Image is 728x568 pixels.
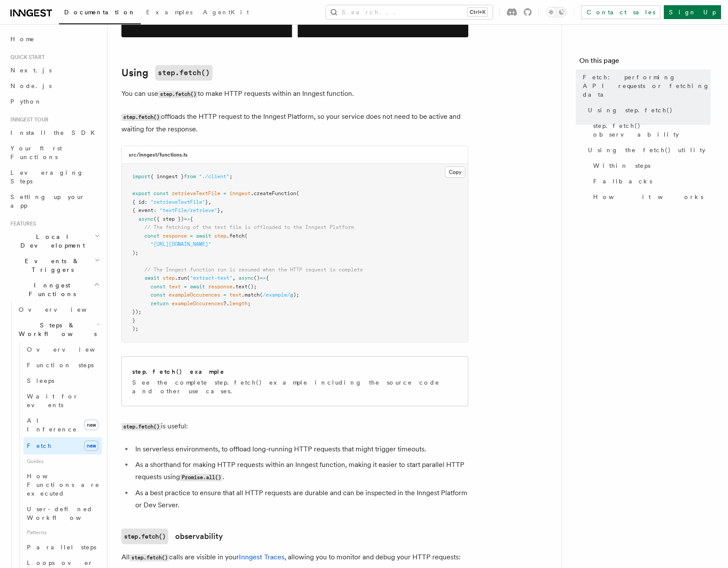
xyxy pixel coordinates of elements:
[153,207,157,213] span: :
[23,357,102,373] a: Function steps
[169,284,181,290] span: text
[10,169,84,185] span: Leveraging Steps
[208,284,232,290] span: response
[144,199,147,205] span: :
[7,257,95,274] span: Events & Triggers
[15,321,97,338] span: Steps & Workflows
[23,526,102,539] span: Patterns
[132,367,225,376] h2: step.fetch() example
[7,62,102,78] a: Next.js
[175,275,187,281] span: .run
[239,553,284,561] a: Inngest Traces
[121,65,212,81] a: Usingstep.fetch()
[15,317,102,342] button: Steps & Workflows
[290,292,293,298] span: g
[296,190,299,196] span: (
[7,140,102,165] a: Your first Functions
[150,292,166,298] span: const
[150,173,184,180] span: { inngest }
[59,3,141,24] a: Documentation
[238,275,254,281] span: async
[293,292,299,298] span: );
[7,277,102,302] button: Inngest Functions
[169,292,220,298] span: exampleOccurences
[144,224,354,230] span: // The fetching of the text file is offloaded to the Inngest Platform
[590,173,711,189] a: Fallbacks
[7,54,45,61] span: Quick start
[581,5,660,19] a: Contact sales
[7,189,102,213] a: Setting up your app
[260,292,263,298] span: (
[214,233,226,239] span: step
[121,529,168,544] code: step.fetch()
[144,267,363,273] span: // The Inngest function run is resumed when the HTTP request is complete
[27,473,100,497] span: How Functions are executed
[7,31,102,47] a: Home
[588,106,673,114] span: Using step.fetch()
[138,216,153,222] span: async
[584,102,711,118] a: Using step.fetch()
[232,284,248,290] span: .text
[245,233,248,239] span: (
[130,554,169,561] code: step.fetch()
[10,98,42,105] span: Python
[7,220,36,227] span: Features
[326,5,493,19] button: Search...Ctrl+K
[132,378,457,395] p: See the complete step.fetch() example including the source code and other use cases.
[7,78,102,94] a: Node.js
[445,166,465,178] button: Copy
[10,129,100,136] span: Install the SDK
[229,300,248,307] span: length
[23,388,102,413] a: Wait for events
[203,9,249,16] span: AgentKit
[10,193,85,209] span: Setting up your app
[263,292,290,298] span: /example/
[27,442,52,449] span: Fetch
[121,423,161,431] code: step.fetch()
[132,326,138,332] span: );
[7,94,102,109] a: Python
[133,443,468,455] li: In serverless environments, to offload long-running HTTP requests that might trigger timeouts.
[23,437,102,454] a: Fetchnew
[10,145,62,160] span: Your first Functions
[10,35,35,43] span: Home
[150,241,211,247] span: "[URL][DOMAIN_NAME]"
[180,474,222,481] code: Promise.all()
[27,393,78,408] span: Wait for events
[590,189,711,205] a: How it works
[23,342,102,357] a: Overview
[146,9,193,16] span: Examples
[132,173,150,180] span: import
[254,275,260,281] span: ()
[190,233,193,239] span: =
[23,373,102,388] a: Sleeps
[121,88,468,100] p: You can use to make HTTP requests within an Inngest function.
[190,216,193,222] span: {
[23,501,102,526] a: User-defined Workflows
[217,207,220,213] span: }
[132,207,153,213] span: { event
[84,420,98,430] span: new
[7,253,102,277] button: Events & Triggers
[121,420,468,433] p: is useful:
[133,487,468,511] li: As a best practice to ensure that all HTTP requests are durable and can be inspected in the Innge...
[19,306,108,313] span: Overview
[132,317,135,323] span: }
[150,300,169,307] span: return
[121,356,468,406] a: step.fetch() exampleSee the complete step.fetch() example including the source code and other use...
[583,73,711,99] span: Fetch: performing API requests or fetching data
[150,284,166,290] span: const
[242,292,260,298] span: .match
[27,346,116,353] span: Overview
[588,146,705,154] span: Using the fetch() utility
[23,454,102,468] span: Guides
[153,216,184,222] span: ({ step })
[141,3,198,23] a: Examples
[593,177,652,186] span: Fallbacks
[155,65,212,81] code: step.fetch()
[132,199,144,205] span: { id
[172,300,223,307] span: exampleOccurences
[593,161,650,170] span: Within steps
[121,111,468,135] p: offloads the HTTP request to the Inngest Platform, so your service does not need to be active and...
[590,158,711,173] a: Within steps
